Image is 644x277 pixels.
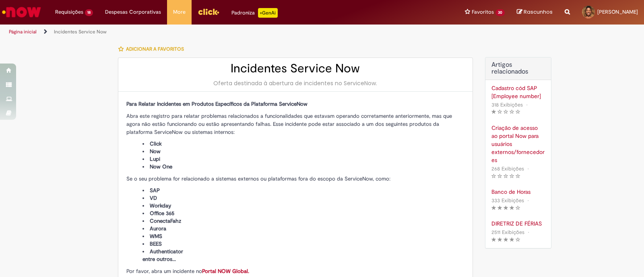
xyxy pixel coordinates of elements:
[150,156,160,162] span: Lupi
[150,195,157,201] span: VD
[526,227,531,238] span: •
[1,4,42,20] img: ServiceNow
[126,62,464,75] h2: Incidentes Service Now
[126,175,390,182] span: Se o seu problema for relacionado a sistemas externos ou plataformas fora do escopo da ServiceNow...
[491,220,545,228] a: DIRETRIZ DE FÉRIAS
[126,101,308,107] span: Para Relatar Incidentes em Produtos Específicos da Plataforma ServiceNow
[150,233,162,240] span: WMS
[126,79,464,87] div: Oferta destinada à abertura de incidentes no ServiceNow.
[258,8,278,18] p: +GenAi
[9,29,37,35] a: Página inicial
[526,195,530,206] span: •
[6,25,423,39] ul: Trilhas de página
[150,217,181,224] span: ConectaFahz
[524,8,553,16] span: Rascunhos
[597,8,638,15] span: [PERSON_NAME]
[150,248,183,255] span: Authenticator
[150,148,161,155] span: Now
[126,268,249,275] span: Por favor, abra um incidente no
[491,84,545,100] a: Cadastro cód SAP [Employee number]
[202,268,249,275] a: Portal NOW Global.
[491,62,545,76] h3: Artigos relacionados
[472,8,494,16] span: Favoritos
[491,101,523,108] span: 318 Exibições
[491,197,524,204] span: 333 Exibições
[126,113,452,135] span: Abra este registro para relatar problemas relacionados a funcionalidades que estavam operando cor...
[491,188,545,196] a: Banco de Horas
[491,229,524,236] span: 2511 Exibições
[526,163,530,174] span: •
[150,210,174,217] span: Office 365
[231,8,278,18] div: Padroniza
[118,41,188,57] button: Adicionar a Favoritos
[524,99,529,110] span: •
[491,124,545,164] a: Criação de acesso ao portal Now para usuários externos/fornecedores
[150,187,160,194] span: SAP
[55,8,83,16] span: Requisições
[517,8,553,16] a: Rascunhos
[173,8,186,16] span: More
[150,240,162,247] span: BEES
[150,163,172,170] span: Now One
[54,29,107,35] a: Incidentes Service Now
[491,165,524,172] span: 268 Exibições
[142,256,176,263] span: entre outros...
[85,9,93,16] span: 18
[150,140,162,147] span: Click
[126,46,184,52] span: Adicionar a Favoritos
[198,6,219,18] img: click_logo_yellow_360x200.png
[150,202,171,209] span: Workday
[150,225,166,232] span: Aurora
[105,8,161,16] span: Despesas Corporativas
[495,9,505,16] span: 30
